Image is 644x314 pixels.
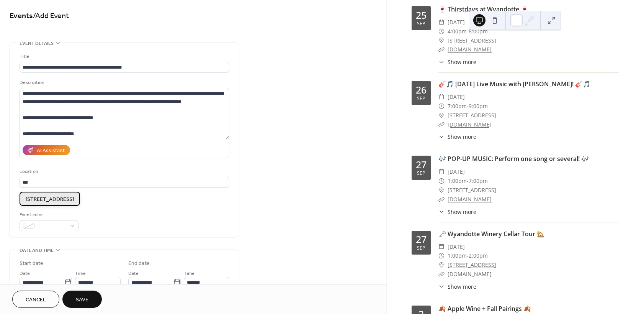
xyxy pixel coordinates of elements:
[128,270,139,278] span: Date
[10,8,33,23] a: Events
[438,230,544,238] a: 🗝️ Wyandotte Winery Cellar Tour 🏡
[469,102,488,111] span: 9:00pm
[438,45,445,54] div: ​
[438,120,445,129] div: ​
[448,46,492,53] a: [DOMAIN_NAME]
[448,102,467,111] span: 7:00pm
[438,208,476,216] button: ​Show more
[448,260,496,270] a: [STREET_ADDRESS]
[438,133,445,141] div: ​
[20,39,54,48] span: Event details
[448,133,476,141] span: Show more
[448,196,492,203] a: [DOMAIN_NAME]
[438,92,445,102] div: ​
[448,92,465,102] span: [DATE]
[448,121,492,128] a: [DOMAIN_NAME]
[438,283,445,291] div: ​
[438,283,476,291] button: ​Show more
[438,133,476,141] button: ​Show more
[438,242,445,252] div: ​
[467,102,469,111] span: -
[438,58,445,66] div: ​
[438,251,445,260] div: ​
[62,291,102,308] button: Save
[20,211,77,219] div: Event color
[448,176,467,186] span: 1:00pm
[26,196,74,204] span: [STREET_ADDRESS]
[448,167,465,176] span: [DATE]
[23,145,70,155] button: AI Assistant
[438,304,531,313] a: 🍂 Apple Wine + Fall Pairings 🍂
[448,111,496,120] span: [STREET_ADDRESS]
[448,36,496,45] span: [STREET_ADDRESS]
[438,195,445,204] div: ​
[20,53,228,61] div: Title
[417,96,425,101] div: Sep
[417,21,425,26] div: Sep
[438,208,445,216] div: ​
[448,186,496,195] span: [STREET_ADDRESS]
[416,235,427,244] div: 27
[467,176,469,186] span: -
[448,251,467,260] span: 1:00pm
[448,283,476,291] span: Show more
[416,10,427,20] div: 25
[12,291,59,308] button: Cancel
[438,155,589,163] a: 🎶 POP-UP MUSIC: Perform one song or several! 🎶
[469,251,488,260] span: 2:00pm
[184,270,195,278] span: Time
[438,18,445,27] div: ​
[20,79,228,87] div: Description
[448,242,465,252] span: [DATE]
[37,147,65,155] div: AI Assistant
[467,27,469,36] span: -
[438,80,590,88] a: 🎸🎵 [DATE] Live Music with [PERSON_NAME]! 🎸🎵
[438,167,445,176] div: ​
[438,270,445,279] div: ​
[448,270,492,278] a: [DOMAIN_NAME]
[20,247,54,255] span: Date and time
[26,296,46,304] span: Cancel
[417,171,425,176] div: Sep
[438,27,445,36] div: ​
[20,260,43,268] div: Start date
[75,270,86,278] span: Time
[416,85,427,95] div: 26
[438,58,476,66] button: ​Show more
[438,111,445,120] div: ​
[448,27,467,36] span: 4:00pm
[448,208,476,216] span: Show more
[33,8,69,23] span: / Add Event
[438,5,528,13] a: 🍷 Thirstdays at Wyandotte 🍷
[438,260,445,270] div: ​
[438,176,445,186] div: ​
[448,58,476,66] span: Show more
[467,251,469,260] span: -
[438,36,445,45] div: ​
[448,18,465,27] span: [DATE]
[76,296,88,304] span: Save
[438,186,445,195] div: ​
[20,168,228,176] div: Location
[128,260,150,268] div: End date
[20,270,30,278] span: Date
[469,176,488,186] span: 7:00pm
[416,160,427,169] div: 27
[417,246,425,251] div: Sep
[469,27,488,36] span: 8:00pm
[438,102,445,111] div: ​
